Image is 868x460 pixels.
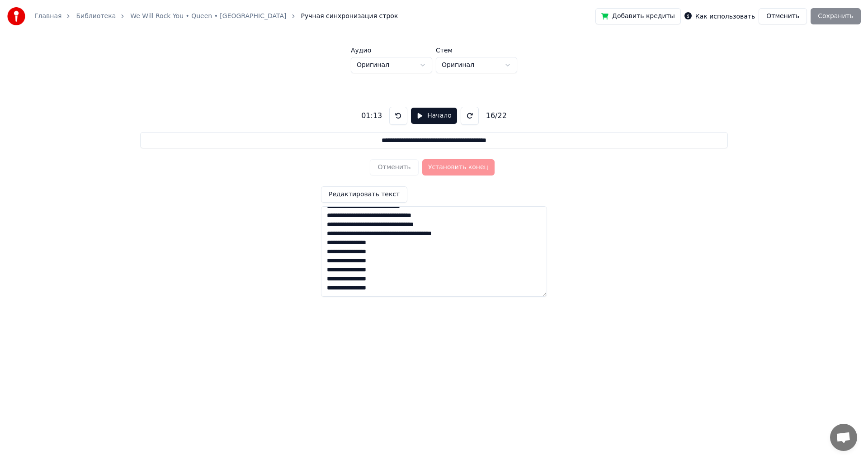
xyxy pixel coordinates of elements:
span: Ручная синхронизация строк [301,12,398,21]
button: Отменить [759,8,807,24]
label: Аудио [351,47,432,53]
a: Главная [34,12,61,21]
label: Как использовать [695,13,755,19]
nav: breadcrumb [34,12,398,21]
img: youka [7,7,25,25]
div: 01:13 [358,110,386,121]
a: Библиотека [76,12,116,21]
a: We Will Rock You • Queen • [GEOGRAPHIC_DATA] [130,12,286,21]
div: 16 / 22 [482,110,510,121]
button: Редактировать текст [321,186,407,203]
button: Добавить кредиты [595,8,681,24]
div: Открытый чат [830,424,857,451]
button: Начало [411,108,457,124]
label: Стем [436,47,517,53]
